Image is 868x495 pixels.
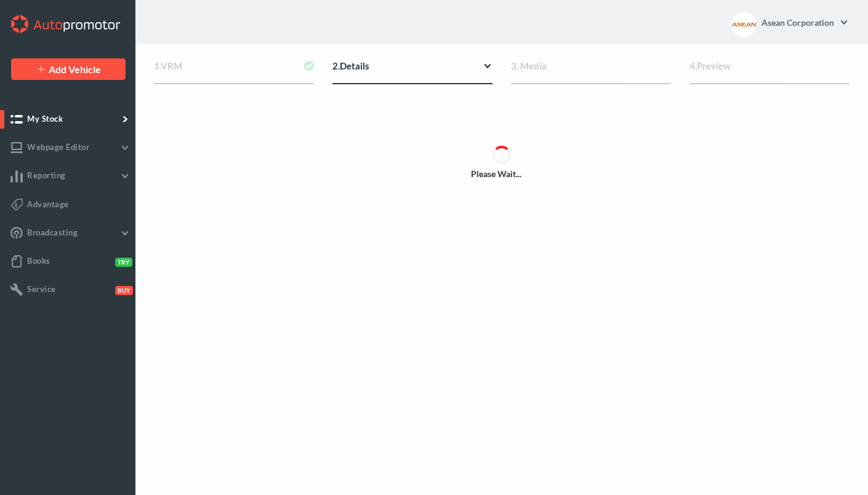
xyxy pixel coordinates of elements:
[27,170,66,180] span: Reporting
[332,60,340,71] span: 2.
[689,60,697,71] span: 4.
[511,60,518,71] span: 3.
[49,63,101,75] span: Add Vehicle
[115,258,132,267] span: Try
[761,10,850,34] a: Asean Corporation
[154,59,314,84] div: VRM
[520,60,547,71] span: Media
[113,256,131,266] button: Try
[27,142,89,152] span: Webpage Editor
[27,228,78,237] span: Broadcasting
[332,59,492,84] div: Details
[27,284,56,294] span: Service
[27,256,50,266] span: Books
[471,168,521,179] b: Please Wait...
[154,60,161,71] span: 1.
[27,114,63,124] span: My Stock
[115,286,133,295] span: Buy
[27,199,69,209] span: Advantage
[113,285,131,295] button: Buy
[11,58,126,80] a: Add Vehicle
[689,59,850,84] div: Preview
